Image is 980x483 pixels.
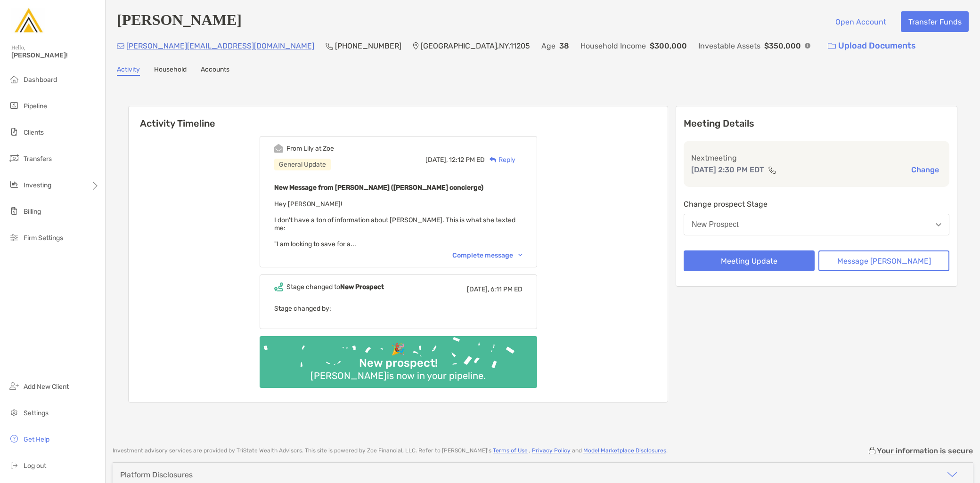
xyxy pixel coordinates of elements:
[120,470,193,479] div: Platform Disclosures
[24,383,69,391] span: Add New Client
[818,250,949,271] button: Message [PERSON_NAME]
[452,251,523,259] div: Complete message
[117,65,140,76] a: Activity
[650,40,687,52] p: $300,000
[11,51,99,59] span: [PERSON_NAME]!
[11,4,45,38] img: Zoe Logo
[485,155,515,165] div: Reply
[901,11,969,32] button: Transfer Funds
[691,152,942,164] p: Next meeting
[154,65,187,76] a: Household
[24,409,49,417] span: Settings
[490,285,523,293] span: 6:11 PM ED
[24,129,44,137] span: Clients
[490,157,497,163] img: Reply icon
[413,42,419,50] img: Location Icon
[24,181,51,189] span: Investing
[274,200,515,248] span: Hey [PERSON_NAME]! I don't have a ton of information about [PERSON_NAME]. This is what she texted...
[129,106,668,129] h6: Activity Timeline
[260,336,537,380] img: Confetti
[828,43,836,49] img: button icon
[8,232,20,243] img: firm-settings icon
[449,156,485,164] span: 12:12 PM ED
[559,40,569,52] p: 38
[684,214,949,235] button: New Prospect
[8,100,20,111] img: pipeline icon
[24,155,52,163] span: Transfers
[828,11,893,32] button: Open Account
[286,283,384,291] div: Stage changed to
[764,40,801,52] p: $350,000
[692,220,739,229] div: New Prospect
[822,36,922,56] a: Upload Documents
[698,40,760,52] p: Investable Assets
[117,43,124,49] img: Email Icon
[340,283,384,291] b: New Prospect
[684,250,815,271] button: Meeting Update
[24,76,57,84] span: Dashboard
[24,435,49,443] span: Get Help
[274,144,283,153] img: Event icon
[126,40,314,52] p: [PERSON_NAME][EMAIL_ADDRESS][DOMAIN_NAME]
[8,407,20,418] img: settings icon
[768,166,776,174] img: communication type
[467,285,489,293] span: [DATE],
[684,118,949,129] p: Meeting Details
[274,303,523,314] p: Stage changed by:
[8,179,20,190] img: investing icon
[947,469,958,480] img: icon arrow
[274,159,331,170] div: General Update
[286,145,334,153] div: From Lily at Zoe
[684,198,949,210] p: Change prospect Stage
[8,126,20,137] img: clients icon
[326,42,333,50] img: Phone Icon
[307,370,490,381] div: [PERSON_NAME] is now in your pipeline.
[8,433,20,444] img: get-help icon
[24,462,46,470] span: Log out
[425,156,448,164] span: [DATE],
[493,447,528,454] a: Terms of Use
[8,459,20,471] img: logout icon
[387,343,409,356] div: 🎉
[580,40,646,52] p: Household Income
[24,208,41,216] span: Billing
[24,234,63,242] span: Firm Settings
[8,73,20,85] img: dashboard icon
[691,164,764,176] p: [DATE] 2:30 PM EDT
[518,254,523,257] img: Chevron icon
[541,40,555,52] p: Age
[113,447,668,454] p: Investment advisory services are provided by TriState Wealth Advisors . This site is powered by Z...
[421,40,530,52] p: [GEOGRAPHIC_DATA] , NY , 11205
[877,446,973,455] p: Your information is secure
[908,165,942,175] button: Change
[8,153,20,164] img: transfers icon
[355,356,441,370] div: New prospect!
[24,102,47,110] span: Pipeline
[805,43,810,48] img: Info Icon
[532,447,571,454] a: Privacy Policy
[117,11,242,32] h4: [PERSON_NAME]
[583,447,666,454] a: Model Marketplace Disclosures
[274,282,283,291] img: Event icon
[201,65,229,76] a: Accounts
[274,184,483,192] b: New Message from [PERSON_NAME] ([PERSON_NAME] concierge)
[335,40,401,52] p: [PHONE_NUMBER]
[8,380,20,392] img: add_new_client icon
[8,205,20,217] img: billing icon
[936,223,941,226] img: Open dropdown arrow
